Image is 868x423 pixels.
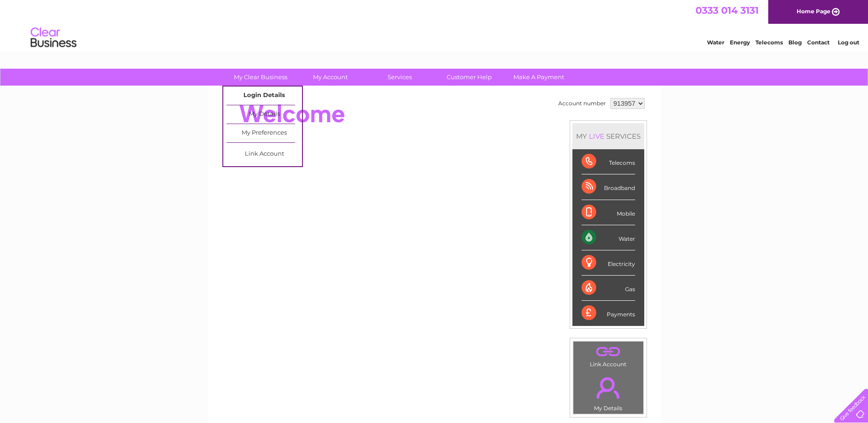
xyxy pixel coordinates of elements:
[223,69,298,86] a: My Clear Business
[572,123,644,149] div: MY SERVICES
[501,69,577,86] a: Make A Payment
[30,24,77,52] img: logo.png
[730,39,750,46] a: Energy
[218,5,651,44] div: Clear Business is a trading name of Verastar Limited (registered in [GEOGRAPHIC_DATA] No. 3667643...
[582,276,635,301] div: Gas
[576,372,641,404] a: .
[226,87,302,105] a: Login Details
[755,39,783,46] a: Telecoms
[573,369,644,414] td: My Details
[556,96,608,111] td: Account number
[576,344,641,360] a: .
[582,301,635,325] div: Payments
[573,341,644,370] td: Link Account
[362,69,437,86] a: Services
[807,39,830,46] a: Contact
[582,200,635,225] div: Mobile
[695,5,759,16] a: 0333 014 3131
[582,174,635,200] div: Broadband
[838,39,859,46] a: Log out
[226,145,302,163] a: Link Account
[292,69,368,86] a: My Account
[582,225,635,250] div: Water
[788,39,802,46] a: Blog
[707,39,724,46] a: Water
[582,149,635,174] div: Telecoms
[431,69,507,86] a: Customer Help
[226,124,302,142] a: My Preferences
[587,132,606,141] div: LIVE
[582,250,635,276] div: Electricity
[226,105,302,124] a: My Details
